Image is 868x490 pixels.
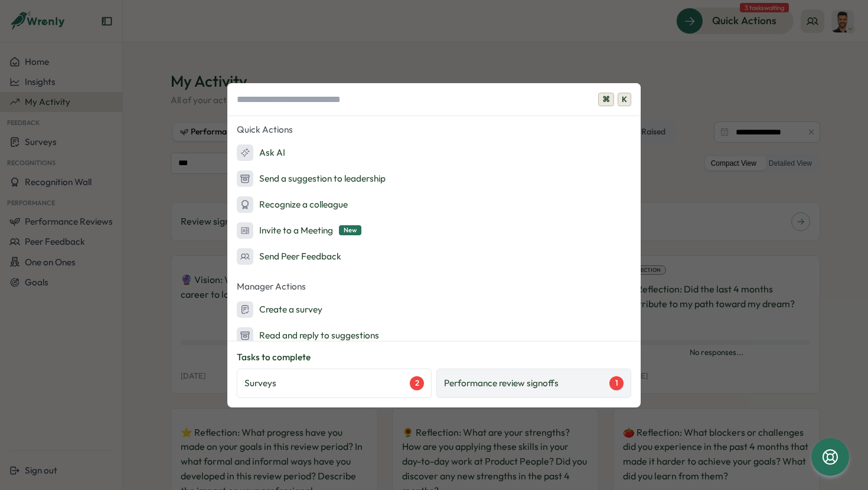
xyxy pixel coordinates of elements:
[410,376,424,390] div: 2
[237,351,631,364] p: Tasks to complete
[227,167,641,190] button: Send a suggestion to leadership
[227,278,641,295] p: Manager Actions
[227,219,641,242] button: Invite to a MeetingNew
[237,248,341,265] div: Send Peer Feedback
[237,196,348,213] div: Recognize a colleague
[227,141,641,165] button: Ask AI
[227,193,641,216] button: Recognize a colleague
[227,324,641,347] button: Read and reply to suggestions
[444,377,559,390] p: Performance review signoffs
[618,93,631,107] span: K
[339,225,361,235] span: New
[227,298,641,321] button: Create a survey
[237,301,322,318] div: Create a survey
[609,376,624,390] div: 1
[227,121,641,139] p: Quick Actions
[244,377,276,390] p: Surveys
[237,144,285,161] div: Ask AI
[227,245,641,268] button: Send Peer Feedback
[598,93,614,107] span: ⌘
[237,170,386,187] div: Send a suggestion to leadership
[237,222,361,239] div: Invite to a Meeting
[237,327,379,344] div: Read and reply to suggestions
